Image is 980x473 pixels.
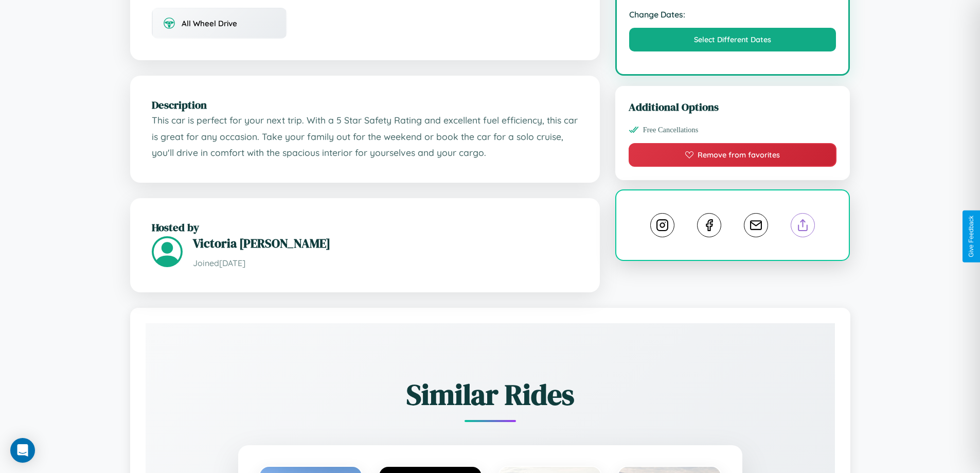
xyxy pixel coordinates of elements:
span: Free Cancellations [643,126,699,134]
button: Remove from favorites [629,143,837,167]
span: All Wheel Drive [182,19,237,28]
strong: Change Dates: [629,9,836,20]
h2: Similar Rides [182,375,799,414]
h2: Description [152,97,578,112]
div: Give Feedback [968,216,975,257]
h3: Victoria [PERSON_NAME] [193,235,578,252]
p: Joined [DATE] [193,256,578,271]
h3: Additional Options [629,99,837,114]
p: This car is perfect for your next trip. With a 5 Star Safety Rating and excellent fuel efficiency... [152,112,578,161]
div: Open Intercom Messenger [10,438,35,463]
h2: Hosted by [152,220,578,235]
button: Select Different Dates [629,28,836,51]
